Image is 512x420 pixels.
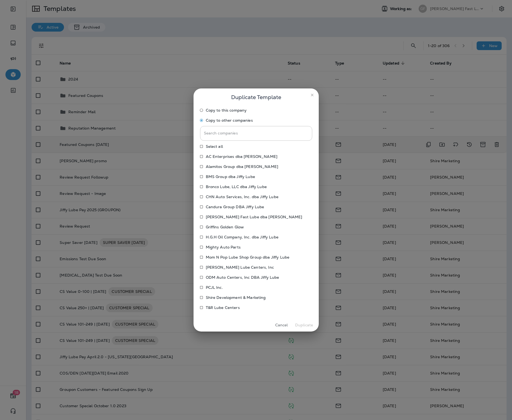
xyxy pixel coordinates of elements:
[206,144,223,149] span: Select all
[206,164,278,169] p: Alamitos Group dba [PERSON_NAME]
[206,235,278,239] p: H.G.H Oil Company, Inc. dba Jiffy Lube
[206,245,241,249] p: Mighty Auto Parts
[206,275,279,280] p: ODM Auto Centers, Inc DBA Jiffy Lube
[206,118,253,122] span: Copy to other companies
[206,185,267,189] p: Bronco Lube, LLC dba Jiffy Lube
[308,91,317,99] button: close
[206,108,247,112] span: Copy to this company
[271,321,292,329] button: Cancel
[206,195,278,199] p: CHN Auto Services, Inc. dba Jiffy Lube
[206,174,255,179] p: BMS Group dba Jiffy Lube
[206,305,240,310] p: T&R Lube Centers
[206,225,244,229] p: Griffins Golden Glow
[206,285,223,290] p: PCJL Inc.
[206,265,274,269] p: [PERSON_NAME] Lube Centers, Inc
[206,154,277,159] p: AC Enterprises dba [PERSON_NAME]
[206,295,266,300] p: Shire Development & Marketing
[206,205,264,209] p: Candura Group DBA Jiffy Lube
[231,93,281,102] span: Duplicate Template
[206,215,302,219] p: [PERSON_NAME] Fast Lube dba [PERSON_NAME]
[206,255,290,259] p: Mom N Pop Lube Shop Group dba Jiffy Lube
